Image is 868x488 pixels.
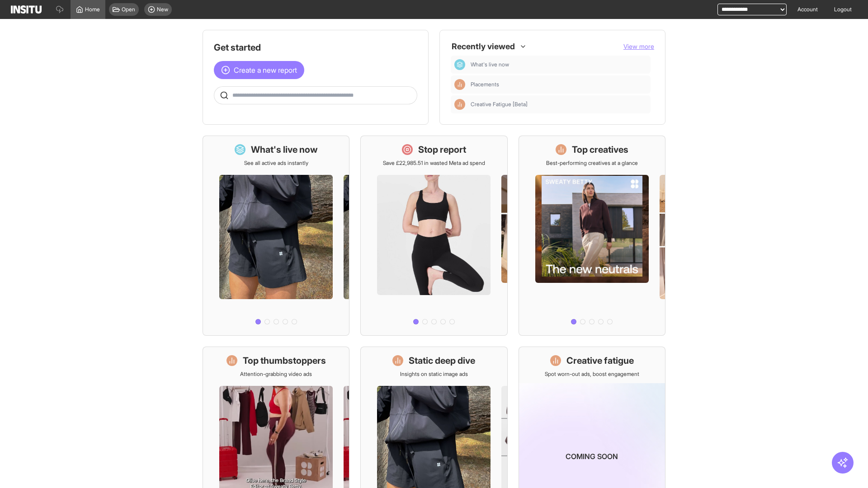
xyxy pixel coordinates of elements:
[572,143,628,156] h1: Top creatives
[85,6,100,13] span: Home
[471,101,528,108] span: Creative Fatigue [Beta]
[471,101,647,108] span: Creative Fatigue [Beta]
[454,79,465,90] div: Insights
[471,81,499,88] span: Placements
[623,42,654,50] span: View more
[471,81,647,88] span: Placements
[471,61,509,68] span: What's live now
[623,42,654,51] button: View more
[243,354,326,367] h1: Top thumbstoppers
[418,143,466,156] h1: Stop report
[234,65,297,75] span: Create a new report
[360,136,507,336] a: Stop reportSave £22,985.51 in wasted Meta ad spend
[214,41,417,54] h1: Get started
[240,371,312,378] p: Attention-grabbing video ads
[203,136,349,336] a: What's live nowSee all active ads instantly
[454,59,465,70] div: Dashboard
[244,160,308,167] p: See all active ads instantly
[383,160,485,167] p: Save £22,985.51 in wasted Meta ad spend
[519,136,665,336] a: Top creativesBest-performing creatives at a glance
[471,61,647,68] span: What's live now
[409,354,475,367] h1: Static deep dive
[251,143,318,156] h1: What's live now
[122,6,135,13] span: Open
[454,99,465,110] div: Insights
[546,160,638,167] p: Best-performing creatives at a glance
[400,371,468,378] p: Insights on static image ads
[11,5,42,14] img: Logo
[214,61,304,79] button: Create a new report
[157,6,168,13] span: New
